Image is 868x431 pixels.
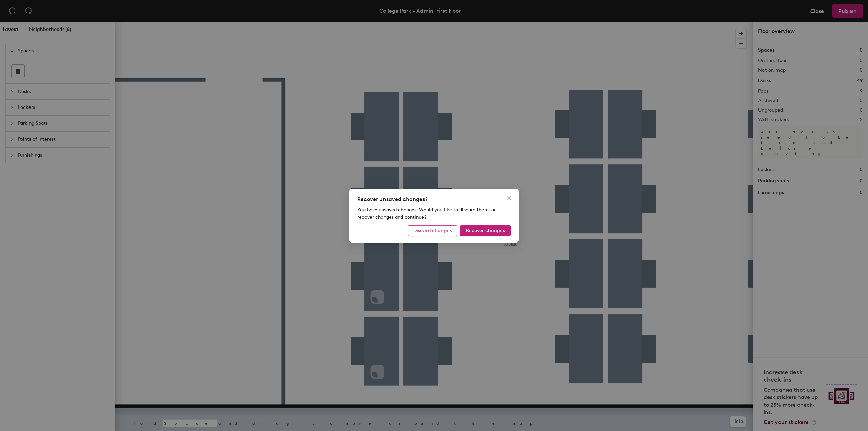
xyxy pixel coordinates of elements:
[507,195,512,201] span: close
[504,195,515,201] span: Close
[466,228,505,233] span: Recover changes
[460,225,511,236] button: Recover changes
[504,193,515,203] button: Close
[413,228,452,233] span: Discard changes
[357,207,496,220] span: You have unsaved changes. Would you like to discard them, or recover changes and continue?
[357,195,511,203] div: Recover unsaved changes?
[408,225,457,236] button: Discard changes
